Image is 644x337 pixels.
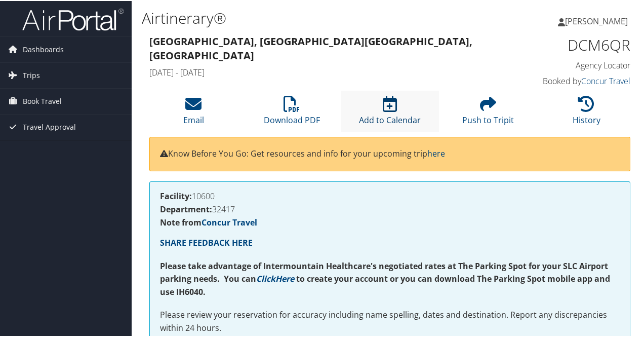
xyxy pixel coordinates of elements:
[160,190,192,201] strong: Facility:
[160,236,253,247] a: SHARE FEEDBACK HERE
[160,308,620,333] p: Please review your reservation for accuracy including name spelling, dates and destination. Repor...
[23,62,40,87] span: Trips
[565,15,628,26] span: [PERSON_NAME]
[275,272,294,283] a: Here
[160,216,257,227] strong: Note from
[142,7,472,28] h1: Airtinerary®
[558,5,638,35] a: [PERSON_NAME]
[183,100,204,125] a: Email
[160,272,610,296] strong: to create your account or you can download The Parking Spot mobile app and use IH6040.
[160,203,212,214] strong: Department:
[202,216,257,227] a: Concur Travel
[462,100,514,125] a: Push to Tripit
[160,204,620,212] h4: 32417
[573,100,600,125] a: History
[160,146,620,160] p: Know Before You Go: Get resources and info for your upcoming trip
[23,36,64,61] span: Dashboards
[23,114,76,139] span: Travel Approval
[359,100,421,125] a: Add to Calendar
[427,147,445,158] a: here
[521,33,630,55] h1: DCM6QR
[22,7,124,30] img: airportal-logo.png
[160,191,620,199] h4: 10600
[256,272,275,283] a: Click
[521,59,630,70] h4: Agency Locator
[160,259,608,284] strong: Please take advantage of Intermountain Healthcare's negotiated rates at The Parking Spot for your...
[149,66,506,77] h4: [DATE] - [DATE]
[23,88,62,113] span: Book Travel
[149,33,472,61] strong: [GEOGRAPHIC_DATA], [GEOGRAPHIC_DATA] [GEOGRAPHIC_DATA], [GEOGRAPHIC_DATA]
[264,100,320,125] a: Download PDF
[581,74,630,86] a: Concur Travel
[521,74,630,86] h4: Booked by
